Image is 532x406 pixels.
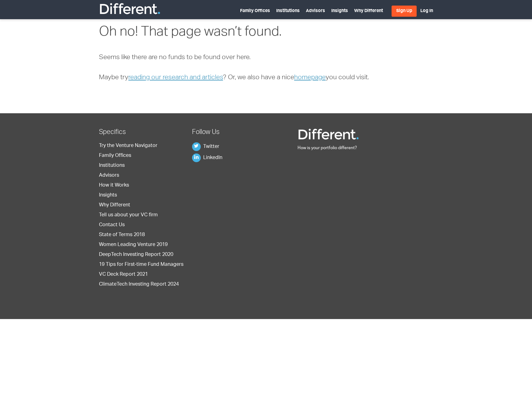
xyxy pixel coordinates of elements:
[99,24,433,42] h1: Oh no! That page wasn’t found.
[99,243,168,248] a: Women Leading Venture 2019
[99,203,130,208] a: Why Different
[276,9,300,13] a: Institutions
[99,183,129,188] a: How it Works
[192,128,279,137] h2: Follow Us
[298,145,433,152] p: How is your portfolio different?
[331,9,348,13] a: Insights
[298,128,359,140] img: Different Funds
[99,144,157,149] a: Try the Venture Navigator
[99,262,183,267] a: 19 Tips for First-time Fund Managers
[99,213,158,218] a: Tell us about your VC firm
[306,9,325,13] a: Advisors
[99,2,161,15] img: Different Funds
[240,9,270,13] a: Family Offices
[99,153,131,158] a: Family Offices
[99,53,433,63] h5: Seems like there are no funds to be found over here.
[99,163,125,168] a: Institutions
[99,193,117,198] a: Insights
[99,223,125,228] a: Contact Us
[99,173,119,178] a: Advisors
[99,253,173,257] a: DeepTech Investing Report 2020
[192,156,222,161] a: LinkedIn
[192,145,219,149] a: Twitter
[420,9,433,13] a: Log In
[99,282,179,287] a: ClimateTech Investing Report 2024
[294,75,326,81] a: homepage
[392,6,417,17] a: Sign Up
[354,9,383,13] a: Why Different
[99,233,145,238] a: State of Terms 2018
[128,75,223,81] a: reading our research and articles
[99,272,148,277] a: VC Deck Report 2021
[99,128,186,137] h2: Specifics
[99,73,433,83] h5: Maybe try ? Or, we also have a nice you could visit.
